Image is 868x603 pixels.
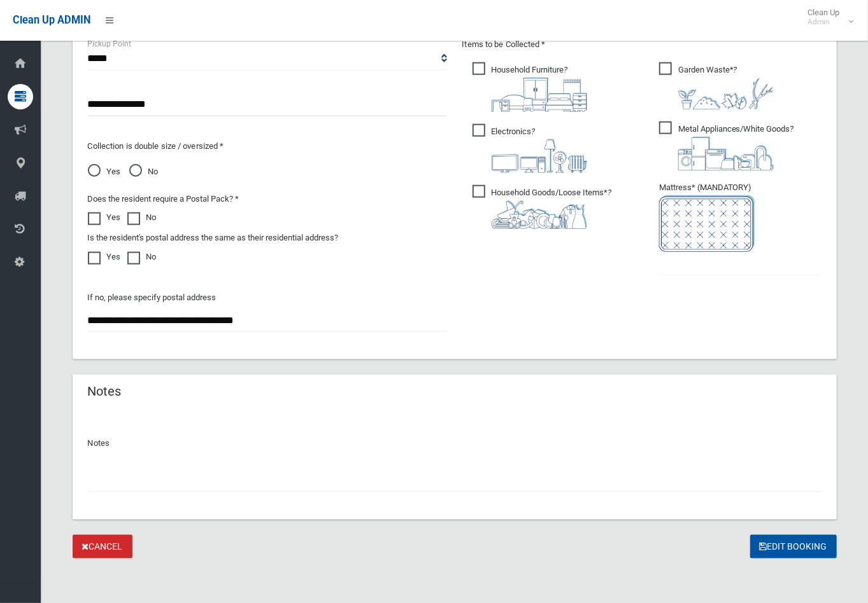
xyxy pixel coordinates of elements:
label: Does the resident require a Postal Pack? * [88,191,239,207]
i: ? [678,65,774,109]
a: Cancel [73,535,132,558]
span: Clean Up ADMIN [13,14,90,26]
button: Edit Booking [750,535,837,558]
p: Notes [88,436,822,451]
span: Clean Up [801,8,852,27]
img: 36c1b0289cb1767239cdd3de9e694f19.png [678,137,774,170]
label: No [127,210,157,225]
p: Collection is double size / oversized * [88,139,447,154]
span: No [129,164,159,179]
label: Yes [88,210,121,225]
label: If no, please specify postal address [88,290,217,305]
span: Garden Waste* [659,62,774,109]
i: ? [492,188,612,229]
small: Admin [808,17,839,27]
img: 394712a680b73dbc3d2a6a3a7ffe5a07.png [492,139,587,173]
img: aa9efdbe659d29b613fca23ba79d85cb.png [492,78,587,112]
img: e7408bece873d2c1783593a074e5cb2f.png [659,195,755,252]
img: 4fd8a5c772b2c999c83690221e5242e0.png [678,78,774,109]
label: No [127,249,157,265]
span: Mattress* (MANDATORY) [659,183,822,252]
header: Notes [73,379,137,404]
label: Is the resident's postal address the same as their residential address? [88,230,339,246]
span: Household Furniture [473,62,587,112]
i: ? [678,124,794,170]
img: b13cc3517677393f34c0a387616ef184.png [492,200,587,229]
span: Household Goods/Loose Items* [473,185,612,229]
i: ? [492,127,587,173]
i: ? [492,65,587,112]
span: Metal Appliances/White Goods [659,121,794,170]
span: Yes [88,164,121,179]
p: Items to be Collected * [462,37,822,52]
label: Yes [88,249,121,265]
span: Electronics [473,124,587,173]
